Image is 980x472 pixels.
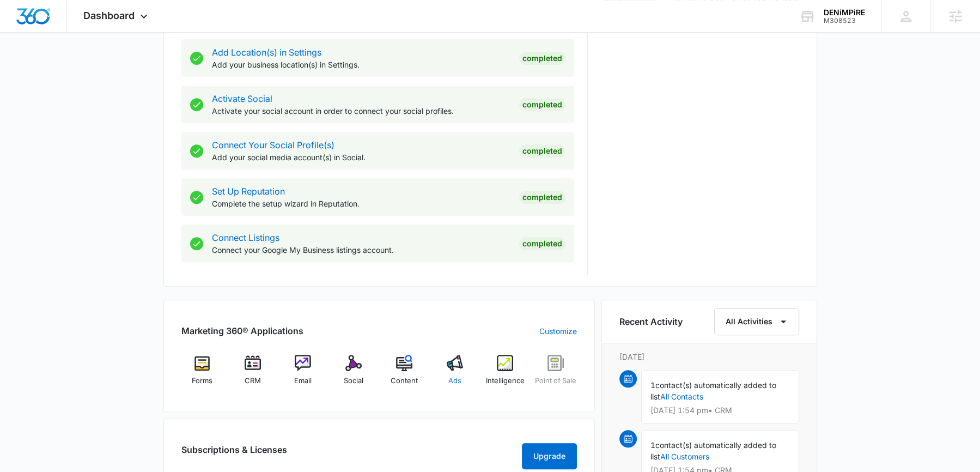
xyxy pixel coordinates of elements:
div: Completed [519,144,565,158]
a: Email [282,355,324,394]
button: Upgrade [522,443,577,469]
div: Completed [519,98,565,111]
h6: Recent Activity [619,315,683,328]
a: Set Up Reputation [212,186,285,197]
a: Ads [434,355,476,394]
span: Point of Sale [535,376,576,386]
p: Connect your Google My Business listings account. [212,244,510,256]
p: [DATE] [619,351,799,362]
a: CRM [232,355,273,394]
span: Intelligence [486,376,525,386]
h2: Subscriptions & Licenses [181,443,287,465]
span: 1 [650,380,655,390]
span: contact(s) automatically added to list [650,440,776,461]
span: 1 [650,440,655,450]
div: Completed [519,52,565,65]
span: Content [391,376,418,386]
span: CRM [245,376,261,386]
a: Intelligence [484,355,526,394]
p: Add your social media account(s) in Social. [212,152,510,163]
a: Activate Social [212,93,272,104]
a: Forms [181,355,223,394]
p: Complete the setup wizard in Reputation. [212,198,510,209]
a: All Contacts [660,392,703,401]
a: Point of Sale [535,355,577,394]
a: All Customers [660,452,709,461]
a: Customize [539,325,577,337]
div: Completed [519,191,565,204]
p: [DATE] 1:54 pm • CRM [650,407,790,414]
div: account id [824,17,865,25]
a: Content [384,355,425,394]
button: All Activities [714,308,799,335]
p: Activate your social account in order to connect your social profiles. [212,105,510,117]
a: Social [333,355,375,394]
p: Add your business location(s) in Settings. [212,59,510,70]
div: account name [824,8,865,17]
a: Add Location(s) in Settings [212,47,321,58]
a: Connect Listings [212,232,279,243]
span: Forms [192,376,212,386]
span: Social [344,376,363,386]
span: Email [294,376,312,386]
div: Completed [519,237,565,250]
span: contact(s) automatically added to list [650,380,776,401]
span: Dashboard [83,10,135,21]
span: Ads [448,376,461,386]
h2: Marketing 360® Applications [181,324,303,337]
a: Connect Your Social Profile(s) [212,140,334,150]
